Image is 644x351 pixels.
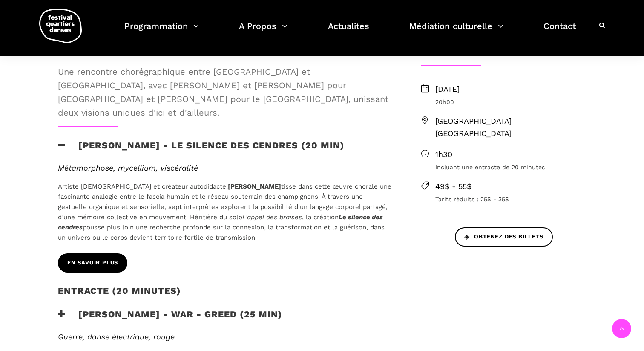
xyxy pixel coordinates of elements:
[242,213,302,221] span: L’appel des braises
[58,309,282,330] h3: [PERSON_NAME] - WAR - GREED (25 min)
[58,183,228,190] span: Artiste [DEMOGRAPHIC_DATA] et créateur autodidacte,
[435,97,586,107] span: 20h00
[435,148,586,161] span: 1h30
[302,213,339,221] span: , la création
[239,19,287,44] a: A Propos
[67,258,118,267] span: En savoir plus
[124,19,199,44] a: Programmation
[543,19,576,44] a: Contact
[58,183,391,221] span: tisse dans cette œuvre chorale une fascinante analogie entre le fascia humain et le réseau souter...
[455,227,553,247] a: Obtenez des billets
[58,285,181,307] h4: entracte (20 minutes)
[435,194,586,204] span: Tarifs réduits : 25$ - 35$
[58,223,385,241] span: pousse plus loin une recherche profonde sur la connexion, la transformation et la guérison, dans ...
[58,140,345,161] h3: [PERSON_NAME] - Le silence des cendres (20 min)
[58,213,383,231] i: Le silence des cendres
[58,253,127,273] a: En savoir plus
[464,232,543,241] span: Obtenez des billets
[58,332,175,341] span: Guerre, danse électrique, rouge
[409,19,503,44] a: Médiation culturelle
[39,9,82,43] img: logo-fqd-med
[328,19,369,44] a: Actualités
[435,180,586,193] span: 49$ - 55$
[58,65,394,119] span: Une rencontre chorégraphique entre [GEOGRAPHIC_DATA] et [GEOGRAPHIC_DATA], avec [PERSON_NAME] et ...
[435,115,586,140] span: [GEOGRAPHIC_DATA] | [GEOGRAPHIC_DATA]
[228,183,281,190] b: [PERSON_NAME]
[435,83,586,96] span: [DATE]
[435,162,586,172] span: Incluant une entracte de 20 minutes
[58,163,198,172] span: Métamorphose, mycellium, viscéralité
